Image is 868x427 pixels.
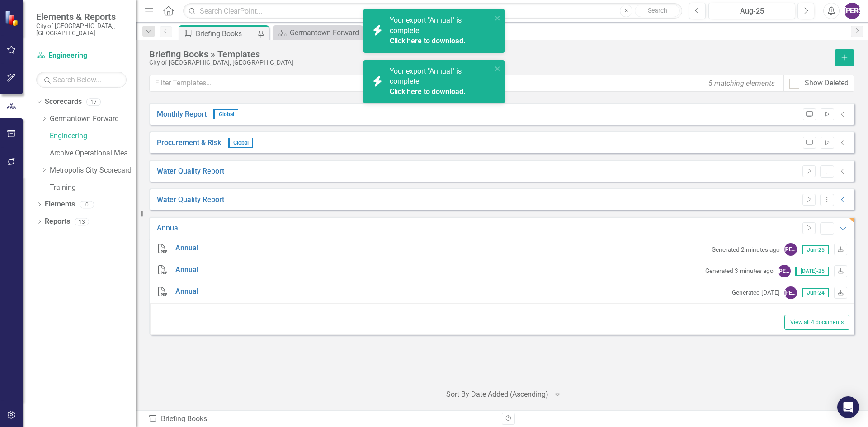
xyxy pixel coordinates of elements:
[157,109,207,120] a: Monthly Report
[50,183,136,193] a: Training
[708,3,795,19] button: Aug-25
[784,286,797,299] div: [PERSON_NAME]
[390,67,490,98] span: Your export "Annual" is complete.
[390,87,466,96] a: Click here to download.
[183,3,682,19] input: Search ClearPoint...
[635,5,680,17] button: Search
[149,75,784,92] input: Filter Templates...
[36,72,127,88] input: Search Below...
[732,288,780,297] small: Generated [DATE]
[213,109,238,119] span: Global
[290,27,361,38] div: Germantown Forward
[50,165,136,176] a: Metropolis City Scorecard
[175,286,198,297] a: Annual
[5,10,20,26] img: ClearPoint Strategy
[36,11,127,22] span: Elements & Reports
[390,37,466,45] a: Click here to download.
[805,78,849,89] div: Show Deleted
[75,218,89,225] div: 13
[157,138,221,148] a: Procurement & Risk
[705,267,774,275] small: Generated 3 minutes ago
[148,414,495,424] div: Briefing Books
[45,216,70,227] a: Reports
[157,223,180,234] a: Annual
[50,114,136,124] a: Germantown Forward
[778,265,791,277] div: [PERSON_NAME]
[149,49,830,59] div: Briefing Books » Templates
[844,3,860,19] button: [PERSON_NAME]
[275,27,361,38] a: Germantown Forward
[712,245,780,254] small: Generated 2 minutes ago
[50,148,136,159] a: Archive Operational Measures
[50,131,136,141] a: Engineering
[80,201,94,208] div: 0
[175,243,198,253] a: Annual
[157,195,224,205] a: Water Quality Report
[495,64,501,74] button: close
[795,267,829,276] span: [DATE]-25
[712,6,792,17] div: Aug-25
[802,288,829,297] span: Jun-24
[648,7,667,14] span: Search
[390,16,490,47] span: Your export "Annual" is complete.
[36,51,127,61] a: Engineering
[175,265,198,275] a: Annual
[157,166,224,177] a: Water Quality Report
[837,396,859,418] div: Open Intercom Messenger
[196,28,255,39] div: Briefing Books
[784,243,797,256] div: [PERSON_NAME]
[802,245,829,254] span: Jun-25
[149,59,830,66] div: City of [GEOGRAPHIC_DATA], [GEOGRAPHIC_DATA]
[45,199,75,210] a: Elements
[86,98,101,106] div: 17
[228,138,253,148] span: Global
[495,13,501,23] button: close
[706,76,777,91] div: 5 matching elements
[45,97,82,107] a: Scorecards
[36,22,127,37] small: City of [GEOGRAPHIC_DATA], [GEOGRAPHIC_DATA]
[784,315,849,329] button: View all 4 documents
